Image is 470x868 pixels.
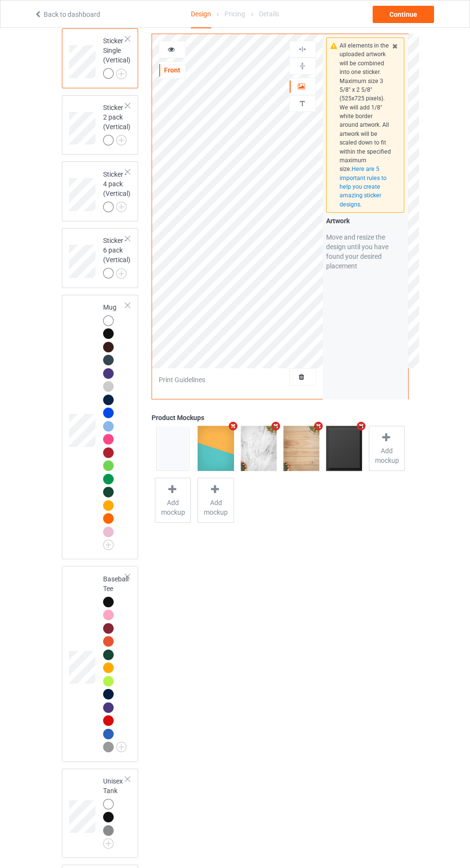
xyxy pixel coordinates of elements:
[62,769,139,858] div: Unisex Tank
[62,95,139,155] div: Sticker - 2 pack (Vertical)
[103,825,114,836] img: heather_texture.png
[198,426,234,471] img: regular.jpg
[224,0,245,27] div: Pricing
[191,0,211,28] div: Design
[62,28,139,88] div: Sticker - Single (Vertical)
[103,742,114,752] img: heather_texture.png
[103,36,130,78] div: Sticker - Single (Vertical)
[198,498,233,517] span: Add mockup
[103,169,130,212] div: Sticker - 4 pack (Vertical)
[34,11,100,18] a: Back to dashboard
[298,61,307,71] img: svg%3E%0A
[103,574,129,752] div: Baseball Tee
[116,135,127,145] img: svg+xml;base64,PD94bWwgdmVyc2lvbj0iMS4wIiBlbmNvZGluZz0iVVRGLTgiPz4KPHN2ZyB3aWR0aD0iMjJweCIgaGVpZ2...
[227,421,239,431] i: Remove mockup
[152,413,408,422] div: Product Mockups
[326,216,405,226] div: Artwork
[369,426,405,471] div: Add mockup
[355,421,367,431] i: Remove mockup
[116,202,127,212] img: svg+xml;base64,PD94bWwgdmVyc2lvbj0iMS4wIiBlbmNvZGluZz0iVVRGLTgiPz4KPHN2ZyB3aWR0aD0iMjJweCIgaGVpZ2...
[259,0,279,27] div: Details
[340,41,391,209] div: All elements in the uploaded artwork will be combined into one sticker. Maximum size 3 5/8" x 2 5...
[116,69,127,79] img: svg+xml;base64,PD94bWwgdmVyc2lvbj0iMS4wIiBlbmNvZGluZz0iVVRGLTgiPz4KPHN2ZyB3aWR0aD0iMjJweCIgaGVpZ2...
[62,295,139,560] div: Mug
[326,426,362,471] img: regular.jpg
[155,478,191,523] div: Add mockup
[62,228,139,288] div: Sticker - 6 pack (Vertical)
[155,426,191,471] img: regular.jpg
[298,99,307,108] img: svg%3E%0A
[198,478,234,523] div: Add mockup
[326,232,405,271] div: Move and resize the design until you have found your desired placement
[159,375,205,385] div: Print Guidelines
[373,6,434,23] div: Continue
[283,426,319,471] img: regular.jpg
[62,161,139,221] div: Sticker - 4 pack (Vertical)
[116,268,127,279] img: svg+xml;base64,PD94bWwgdmVyc2lvbj0iMS4wIiBlbmNvZGluZz0iVVRGLTgiPz4KPHN2ZyB3aWR0aD0iMjJweCIgaGVpZ2...
[62,566,139,761] div: Baseball Tee
[103,236,130,278] div: Sticker - 6 pack (Vertical)
[241,426,277,471] img: regular.jpg
[103,302,126,547] div: Mug
[340,166,387,208] span: Here are 5 important rules to help you create amazing sticker designs
[298,45,307,54] img: svg%3E%0A
[103,540,114,550] img: svg+xml;base64,PD94bWwgdmVyc2lvbj0iMS4wIiBlbmNvZGluZz0iVVRGLTgiPz4KPHN2ZyB3aWR0aD0iMjJweCIgaGVpZ2...
[270,421,282,431] i: Remove mockup
[103,776,126,846] div: Unisex Tank
[155,498,190,517] span: Add mockup
[159,65,185,75] div: Front
[103,103,130,145] div: Sticker - 2 pack (Vertical)
[313,421,325,431] i: Remove mockup
[369,446,404,465] span: Add mockup
[116,742,127,752] img: svg+xml;base64,PD94bWwgdmVyc2lvbj0iMS4wIiBlbmNvZGluZz0iVVRGLTgiPz4KPHN2ZyB3aWR0aD0iMjJweCIgaGVpZ2...
[103,838,114,849] img: svg+xml;base64,PD94bWwgdmVyc2lvbj0iMS4wIiBlbmNvZGluZz0iVVRGLTgiPz4KPHN2ZyB3aWR0aD0iMjJweCIgaGVpZ2...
